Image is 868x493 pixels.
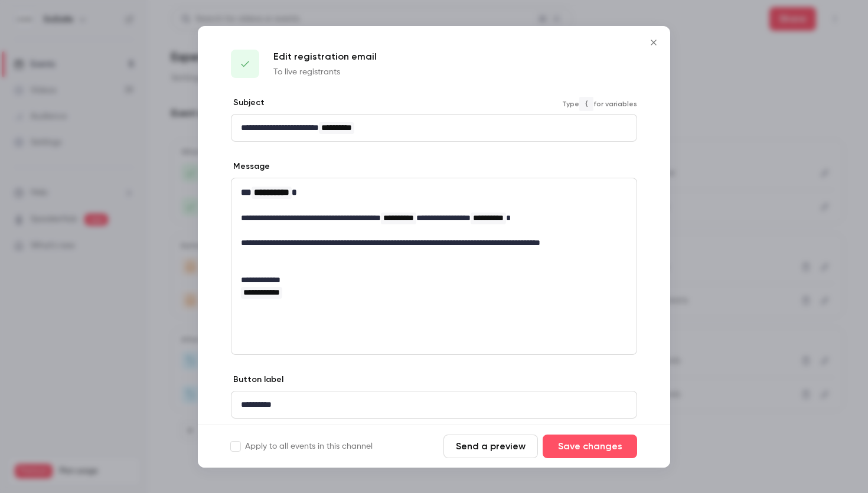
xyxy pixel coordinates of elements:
label: Message [231,161,270,172]
code: { [579,97,593,111]
button: Close [642,31,665,54]
label: Apply to all events in this channel [231,440,373,452]
label: Subject [231,97,265,109]
div: editor [231,178,637,306]
label: Button label [231,374,283,386]
p: To live registrants [273,66,377,78]
div: editor [231,115,637,141]
div: editor [231,391,637,418]
button: Save changes [543,435,637,458]
span: Type for variables [562,97,637,111]
p: Edit registration email [273,50,377,64]
button: Send a preview [443,435,538,458]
